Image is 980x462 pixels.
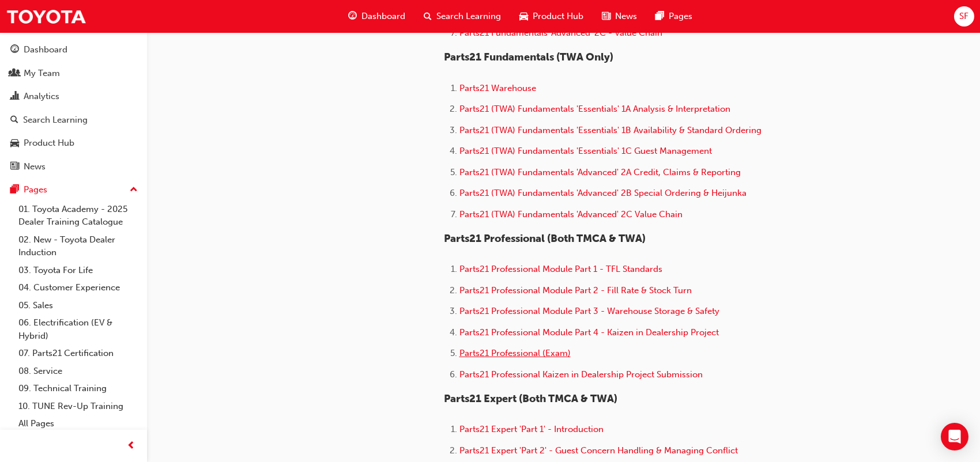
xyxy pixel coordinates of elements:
[348,9,357,24] span: guage-icon
[14,279,142,297] a: 04. Customer Experience
[14,380,142,397] a: 09. Technical Training
[655,9,664,24] span: pages-icon
[361,10,405,23] span: Dashboard
[459,445,738,456] a: Parts21 Expert 'Part 2' - Guest Concern Handling & Managing Conflict
[459,209,683,219] a: Parts21 (TWA) Fundamentals 'Advanced' 2C Value Chain
[130,183,138,198] span: up-icon
[24,183,47,196] div: Pages
[14,200,142,231] a: 01. Toyota Academy - 2025 Dealer Training Catalogue
[24,67,60,80] div: My Team
[5,179,142,200] button: Pages
[459,327,719,338] a: Parts21 Professional Module Part 4 - Kaizen in Dealership Project
[14,314,142,344] a: 06. Electrification (EV & Hybrid)
[959,10,968,23] span: SF
[593,5,646,28] a: news-iconNews
[5,63,142,84] a: My Team
[5,109,142,131] a: Search Learning
[5,132,142,154] a: Product Hub
[444,392,617,405] span: Parts21 Expert (Both TMCA & TWA)
[459,188,747,198] a: Parts21 (TWA) Fundamentals 'Advanced' 2B Special Ordering & Heijunka
[14,415,142,433] a: All Pages
[14,362,142,380] a: 08. Service
[5,156,142,177] a: News
[459,424,604,434] a: Parts21 Expert 'Part 1' - Introduction
[615,10,637,23] span: News
[459,167,741,177] a: Parts21 (TWA) Fundamentals 'Advanced' 2A Credit, Claims & Reporting
[941,423,968,450] div: Open Intercom Messenger
[10,115,18,126] span: search-icon
[14,262,142,279] a: 03. Toyota For Life
[459,285,692,296] a: Parts21 Professional Module Part 2 - Fill Rate & Stock Turn
[646,5,702,28] a: pages-iconPages
[5,39,142,60] a: Dashboard
[954,6,974,26] button: SF
[10,69,19,79] span: people-icon
[5,86,142,107] a: Analytics
[24,90,59,103] div: Analytics
[339,5,414,28] a: guage-iconDashboard
[10,185,19,195] span: pages-icon
[459,83,536,93] a: Parts21 Warehouse
[424,9,432,24] span: search-icon
[24,137,74,150] div: Product Hub
[24,43,67,56] div: Dashboard
[14,297,142,315] a: 05. Sales
[459,125,762,135] a: Parts21 (TWA) Fundamentals 'Essentials' 1B Availability & Standard Ordering
[669,10,692,23] span: Pages
[14,344,142,362] a: 07. Parts21 Certification
[127,439,135,453] span: prev-icon
[5,37,142,179] button: DashboardMy TeamAnalyticsSearch LearningProduct HubNews
[6,3,86,29] img: Trak
[444,232,646,245] span: Parts21 Professional (Both TMCA & TWA)
[459,348,571,358] a: Parts21 Professional (Exam)
[23,113,88,127] div: Search Learning
[10,92,19,102] span: chart-icon
[459,306,719,316] a: Parts21 Professional Module Part 3 - Warehouse Storage & Safety
[533,10,583,23] span: Product Hub
[414,5,510,28] a: search-iconSearch Learning
[459,264,662,274] a: Parts21 Professional Module Part 1 - TFL Standards
[436,10,501,23] span: Search Learning
[602,9,610,24] span: news-icon
[10,162,19,172] span: news-icon
[14,231,142,262] a: 02. New - Toyota Dealer Induction
[459,28,662,38] a: Parts21 Fundamentals 'Advanced' 2C - Value Chain
[14,397,142,415] a: 10. TUNE Rev-Up Training
[10,45,19,55] span: guage-icon
[444,51,613,63] span: Parts21 Fundamentals (TWA Only)
[459,146,712,156] a: Parts21 (TWA) Fundamentals 'Essentials' 1C Guest Management
[459,369,703,380] a: Parts21 Professional Kaizen in Dealership Project Submission
[459,104,730,114] a: Parts21 (TWA) Fundamentals 'Essentials' 1A Analysis & Interpretation
[519,9,528,24] span: car-icon
[24,160,46,173] div: News
[510,5,593,28] a: car-iconProduct Hub
[10,138,19,149] span: car-icon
